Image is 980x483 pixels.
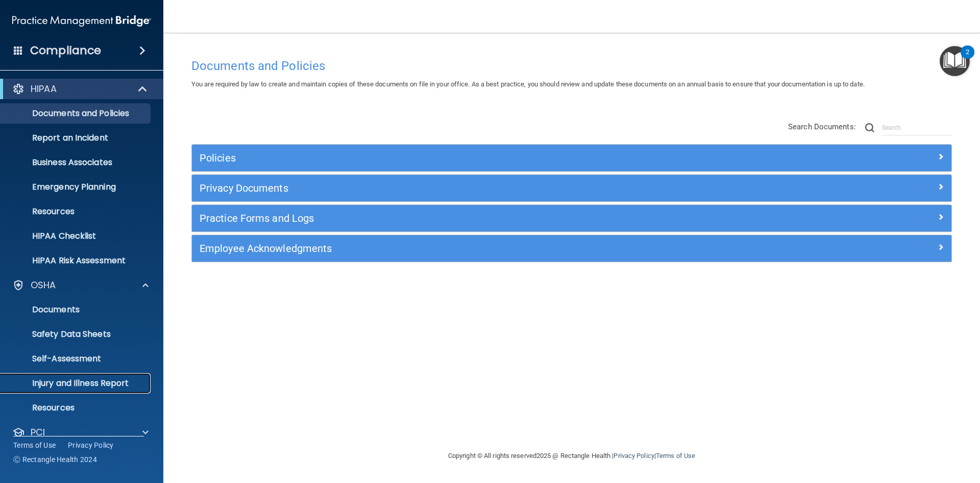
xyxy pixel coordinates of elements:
[7,133,146,143] p: Report an Incident
[13,454,97,465] span: Ⓒ Rectangle Health 2024
[200,243,754,254] h5: Employee Acknowledgments
[865,123,874,132] img: ic-search.3b580494.png
[12,11,151,31] img: PMB logo
[656,452,695,459] a: Terms of Use
[7,305,146,315] p: Documents
[200,152,754,164] h5: Policies
[200,150,944,166] a: Policies
[7,256,146,266] p: HIPAA Risk Assessment
[12,279,149,291] a: OSHA
[7,157,146,168] p: Business Associates
[966,52,969,65] div: 2
[31,83,57,95] p: HIPAA
[200,213,754,224] h5: Practice Forms and Logs
[7,231,146,241] p: HIPAA Checklist
[200,182,754,194] h5: Privacy Documents
[7,403,146,413] p: Resources
[30,43,101,58] h4: Compliance
[200,210,944,226] a: Practice Forms and Logs
[788,122,856,131] span: Search Documents:
[882,120,952,135] input: Search
[12,83,148,95] a: HIPAA
[200,180,944,196] a: Privacy Documents
[191,59,952,73] h4: Documents and Policies
[31,426,45,439] p: PCI
[7,329,146,339] p: Safety Data Sheets
[200,240,944,257] a: Employee Acknowledgments
[13,440,56,450] a: Terms of Use
[7,108,146,119] p: Documents and Policies
[614,452,654,459] a: Privacy Policy
[191,80,865,88] span: You are required by law to create and maintain copies of these documents on file in your office. ...
[7,378,146,388] p: Injury and Illness Report
[7,354,146,364] p: Self-Assessment
[7,182,146,192] p: Emergency Planning
[31,279,56,291] p: OSHA
[7,206,146,217] p: Resources
[68,440,114,450] a: Privacy Policy
[385,440,758,472] div: Copyright © All rights reserved 2025 @ Rectangle Health | |
[12,426,149,439] a: PCI
[940,46,970,76] button: Open Resource Center, 2 new notifications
